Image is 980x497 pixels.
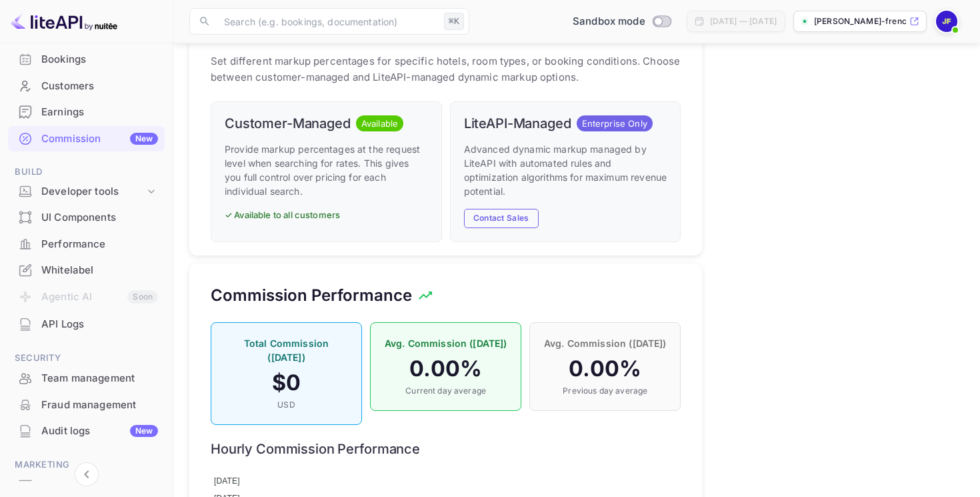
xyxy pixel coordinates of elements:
[8,312,165,336] a: API Logs
[8,231,165,256] a: Performance
[8,418,165,444] div: Audit logsNew
[225,115,351,131] h6: Customer-Managed
[225,370,348,396] h4: $ 0
[384,385,507,397] p: Current day average
[211,441,681,457] h6: Hourly Commission Performance
[225,209,428,222] p: ✓ Available to all customers
[130,425,158,437] div: New
[41,398,158,413] div: Fraud management
[75,462,99,486] button: Collapse navigation
[356,117,403,131] span: Available
[8,47,165,71] a: Bookings
[464,142,667,198] p: Advanced dynamic markup managed by LiteAPI with automated rules and optimization algorithms for m...
[225,399,348,411] p: USD
[573,14,645,29] span: Sandbox mode
[211,285,412,306] h5: Commission Performance
[8,258,165,284] div: Whitelabel
[8,99,165,124] a: Earnings
[8,472,165,497] a: Promo codes
[936,11,957,32] img: Jon French
[8,392,165,418] div: Fraud management
[8,205,165,231] div: UI Components
[464,115,571,131] h6: LiteAPI-Managed
[8,180,165,203] div: Developer tools
[8,47,165,73] div: Bookings
[214,476,240,486] span: [DATE]
[225,336,348,364] p: Total Commission ([DATE])
[814,15,907,27] p: [PERSON_NAME]-french-vqmdi.nuite...
[41,210,158,225] div: UI Components
[41,79,158,94] div: Customers
[41,184,145,199] div: Developer tools
[8,418,165,443] a: Audit logsNew
[8,99,165,125] div: Earnings
[41,424,158,439] div: Audit logs
[8,351,165,366] span: Security
[8,231,165,258] div: Performance
[384,336,507,350] p: Avg. Commission ([DATE])
[8,73,165,98] a: Customers
[8,73,165,99] div: Customers
[444,13,464,30] div: ⌘K
[710,15,777,27] div: [DATE] — [DATE]
[543,356,667,382] h4: 0.00 %
[8,258,165,282] a: Whitelabel
[41,371,158,386] div: Team management
[41,131,158,147] div: Commission
[567,14,676,29] div: Switch to Production mode
[8,458,165,472] span: Marketing
[577,117,653,131] span: Enterprise Only
[225,142,428,198] p: Provide markup percentages at the request level when searching for rates. This gives you full con...
[41,478,158,493] div: Promo codes
[8,392,165,417] a: Fraud management
[41,263,158,278] div: Whitelabel
[8,126,165,151] a: CommissionNew
[384,356,507,382] h4: 0.00 %
[216,8,439,35] input: Search (e.g. bookings, documentation)
[130,133,158,145] div: New
[464,209,539,228] button: Contact Sales
[543,385,667,397] p: Previous day average
[8,366,165,390] a: Team management
[41,317,158,332] div: API Logs
[8,205,165,229] a: UI Components
[543,336,667,350] p: Avg. Commission ([DATE])
[41,52,158,67] div: Bookings
[8,366,165,392] div: Team management
[11,11,117,32] img: LiteAPI logo
[211,53,681,85] p: Set different markup percentages for specific hotels, room types, or booking conditions. Choose b...
[8,312,165,338] div: API Logs
[41,237,158,252] div: Performance
[8,165,165,179] span: Build
[8,126,165,152] div: CommissionNew
[41,105,158,120] div: Earnings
